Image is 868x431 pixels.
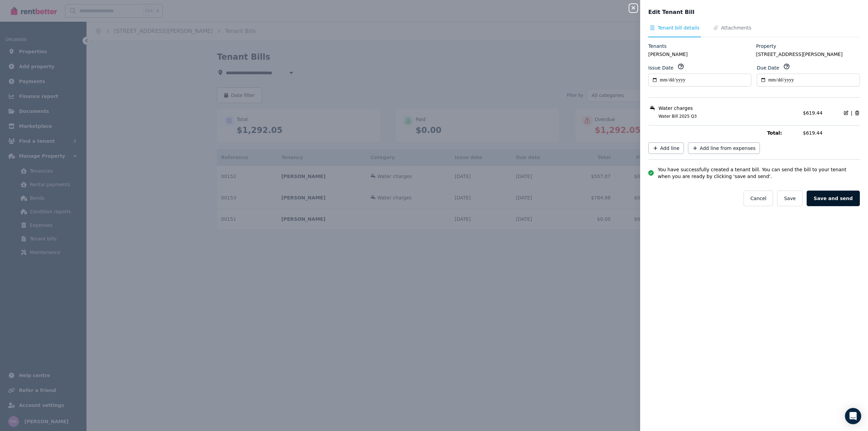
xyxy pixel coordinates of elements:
span: Total: [767,130,799,136]
span: | [851,110,852,116]
span: Add line [660,145,679,152]
label: Issue Date [648,64,673,71]
span: Add line from expenses [700,145,756,152]
label: Property [756,43,776,50]
span: Water charges [658,105,693,112]
label: Tenants [648,43,667,50]
button: Cancel [744,191,773,206]
span: $619.44 [803,130,860,136]
legend: [STREET_ADDRESS][PERSON_NAME] [756,51,860,58]
button: Save and send [807,191,860,206]
button: Add line [648,142,684,154]
button: Add line from expenses [688,142,760,154]
span: Edit Tenant Bill [648,8,694,16]
span: Water Bill 2025 Q3 [650,114,799,119]
span: Attachments [721,24,751,31]
span: $619.44 [803,110,823,116]
legend: [PERSON_NAME] [648,51,752,58]
span: You have successfully created a tenant bill. You can send the bill to your tenant when you are re... [658,166,860,180]
label: Due Date [757,64,779,71]
div: Open Intercom Messenger [845,408,861,424]
span: Tenant bill details [658,24,699,31]
button: Save [777,191,802,206]
nav: Tabs [648,24,860,37]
